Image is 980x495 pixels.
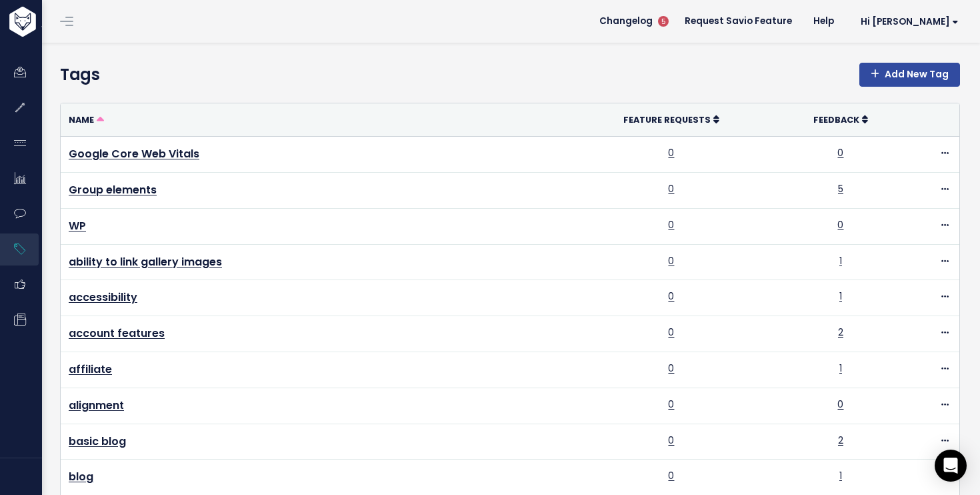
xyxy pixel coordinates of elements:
a: Feedback [813,113,868,126]
a: Request Savio Feature [674,11,803,31]
a: alignment [69,398,124,413]
a: Google Core Web Vitals [69,146,199,161]
a: ability to link gallery images [69,254,222,270]
a: Hi [PERSON_NAME] [845,11,969,32]
img: logo-white.9d6f32f41409.svg [6,7,109,37]
a: 0 [668,182,674,195]
span: Hi [PERSON_NAME] [861,17,959,27]
a: 0 [837,218,843,231]
a: Name [69,113,104,126]
a: Group elements [69,182,157,197]
a: 1 [839,290,842,303]
a: 1 [839,362,842,375]
a: 0 [668,326,674,339]
a: 0 [668,469,674,482]
span: Changelog [599,17,653,26]
span: Feature Requests [623,114,711,125]
span: 5 [658,16,669,27]
a: accessibility [69,290,137,305]
a: WP [69,218,86,233]
a: 0 [837,146,843,159]
a: 0 [668,398,674,411]
h4: Tags [60,63,960,87]
span: Name [69,114,94,125]
a: 5 [838,182,843,195]
div: Open Intercom Messenger [935,450,967,482]
a: 1 [839,469,842,482]
a: 0 [668,434,674,447]
a: 0 [668,146,674,159]
a: 0 [668,218,674,231]
a: 1 [839,254,842,268]
a: 0 [668,362,674,375]
a: blog [69,469,93,484]
a: Add New Tag [859,63,960,87]
a: 0 [668,290,674,303]
a: Help [803,11,845,31]
span: Feedback [813,114,859,125]
a: 0 [837,398,843,411]
a: Feature Requests [623,113,719,126]
a: basic blog [69,434,126,449]
a: affiliate [69,362,112,377]
a: 2 [838,434,843,447]
a: 2 [838,326,843,339]
a: 0 [668,254,674,268]
a: account features [69,326,165,341]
